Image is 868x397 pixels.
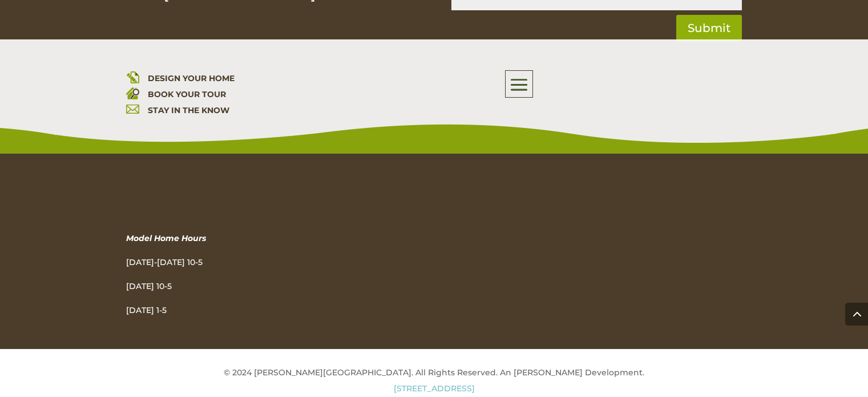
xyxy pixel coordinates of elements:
[148,73,235,83] a: DESIGN YOUR HOME
[126,70,139,83] img: design your home
[148,105,229,115] a: STAY IN THE KNOW
[676,15,742,41] button: Submit
[126,86,139,99] img: book your home tour
[126,233,206,243] em: Model Home Hours
[394,383,475,394] a: [STREET_ADDRESS]
[126,302,417,318] p: [DATE] 1-5
[126,254,417,278] p: [DATE]-[DATE] 10-5
[148,89,226,99] a: BOOK YOUR TOUR
[126,278,417,302] p: [DATE] 10-5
